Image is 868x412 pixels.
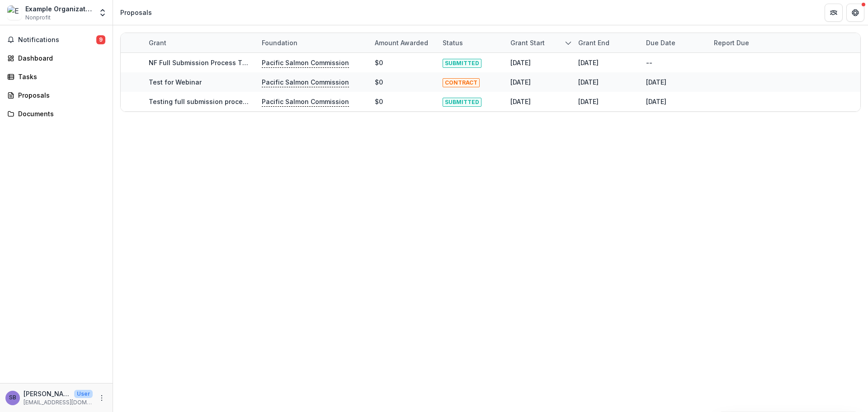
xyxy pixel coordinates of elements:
div: $0 [375,97,383,106]
nav: breadcrumb [117,6,156,19]
a: Dashboard [4,51,109,66]
div: Grant [143,33,256,52]
div: Amount awarded [369,33,437,52]
p: Pacific Salmon Commission [262,58,349,68]
div: $0 [375,77,383,87]
div: Tasks [18,72,102,81]
div: [DATE] [578,97,599,106]
div: Amount awarded [369,38,434,47]
div: [DATE] [510,97,531,106]
p: Pacific Salmon Commission [262,97,349,107]
a: Tasks [4,69,109,84]
p: [EMAIL_ADDRESS][DOMAIN_NAME] [24,398,93,407]
a: Test for Webinar [149,78,202,86]
div: Grant end [573,33,641,52]
div: Report Due [708,38,755,47]
div: -- [646,58,652,67]
div: [DATE] [578,77,599,87]
p: [PERSON_NAME] [24,389,71,398]
div: Dashboard [18,53,102,63]
button: Notifications9 [4,33,109,47]
div: $0 [375,58,383,67]
button: Partners [825,4,843,22]
div: Foundation [256,38,303,47]
span: SUBMITTED [443,98,481,107]
div: [DATE] [646,97,666,106]
button: More [96,393,107,403]
div: Grant [143,38,172,47]
span: SUBMITTED [443,59,481,68]
div: [DATE] [510,77,531,87]
div: Foundation [256,33,369,52]
div: [DATE] [578,58,599,67]
a: Documents [4,106,109,121]
div: Documents [18,109,102,118]
a: Testing full submission process - SF #1 [149,98,273,105]
div: Proposals [18,90,102,100]
svg: sorted descending [565,39,572,47]
div: [DATE] [510,58,531,67]
div: Grant start [505,38,550,47]
p: User [74,390,93,398]
div: Status [437,33,505,52]
button: Open entity switcher [96,4,109,22]
span: 9 [96,35,105,44]
div: [DATE] [646,77,666,87]
span: CONTRACT [443,78,480,87]
div: Due Date [641,33,708,52]
div: Grant end [573,38,615,47]
img: Example Organization for Webinar [7,5,22,20]
div: Status [437,38,468,47]
span: Notifications [18,36,96,44]
a: Proposals [4,88,109,103]
div: Report Due [708,33,776,52]
div: Grant start [505,33,573,52]
button: Get Help [846,4,864,22]
p: Pacific Salmon Commission [262,77,349,87]
div: Example Organization for Webinar [25,4,93,14]
span: Nonprofit [25,14,51,22]
div: Due Date [641,38,681,47]
div: Sascha Bendt [9,395,16,401]
a: NF Full Submission Process TEST [149,59,255,66]
div: Proposals [120,8,152,17]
